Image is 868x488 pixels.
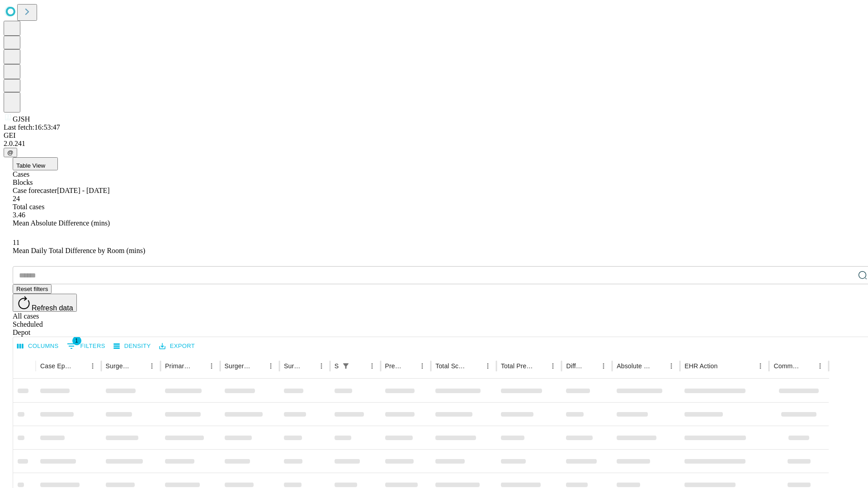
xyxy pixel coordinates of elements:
span: Last fetch: 16:53:47 [4,123,60,131]
div: Surgeon Name [106,362,132,370]
span: Refresh data [32,304,73,312]
div: Total Predicted Duration [501,362,533,370]
span: Mean Absolute Difference (mins) [13,219,110,227]
span: GJSH [13,115,30,123]
button: Menu [146,360,158,372]
div: Absolute Difference [617,362,651,370]
span: 11 [13,239,19,246]
button: Menu [547,360,559,372]
button: @ [4,148,17,157]
span: @ [7,149,14,156]
button: Table View [13,157,58,170]
span: Case forecaster [13,187,57,194]
span: Total cases [13,203,44,211]
button: Menu [315,360,328,372]
button: Sort [193,360,205,372]
button: Menu [366,360,378,372]
span: [DATE] - [DATE] [57,187,109,194]
button: Menu [597,360,610,372]
button: Sort [652,360,665,372]
span: Reset filters [16,286,48,292]
div: Surgery Date [284,362,302,370]
span: 3.46 [13,211,25,219]
button: Sort [252,360,264,372]
button: Select columns [15,339,61,353]
button: Menu [754,360,767,372]
button: Export [157,339,197,353]
div: Surgery Name [225,362,251,370]
button: Menu [665,360,678,372]
button: Menu [86,360,99,372]
div: Primary Service [165,362,191,370]
span: 24 [13,195,20,202]
button: Sort [469,360,481,372]
div: Predicted In Room Duration [385,362,403,370]
span: Mean Daily Total Difference by Room (mins) [13,247,145,254]
button: Menu [416,360,429,372]
button: Sort [534,360,547,372]
button: Refresh data [13,294,77,312]
div: EHR Action [684,362,717,370]
button: Sort [801,360,814,372]
button: Sort [302,360,315,372]
button: Menu [264,360,277,372]
button: Sort [74,360,86,372]
div: 1 active filter [340,360,352,372]
button: Menu [481,360,494,372]
button: Sort [718,360,731,372]
button: Sort [403,360,416,372]
div: Comments [774,362,800,370]
button: Sort [585,360,597,372]
button: Reset filters [13,284,52,294]
div: Scheduled In Room Duration [335,362,339,370]
span: 1 [72,336,81,345]
button: Density [111,339,153,353]
button: Sort [133,360,146,372]
div: 2.0.241 [4,140,864,148]
div: Total Scheduled Duration [435,362,468,370]
div: GEI [4,131,864,140]
button: Show filters [340,360,352,372]
span: Table View [16,162,45,169]
button: Sort [353,360,366,372]
div: Case Epic Id [40,362,73,370]
button: Show filters [65,339,108,353]
button: Menu [814,360,826,372]
button: Menu [205,360,218,372]
div: Difference [566,362,584,370]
